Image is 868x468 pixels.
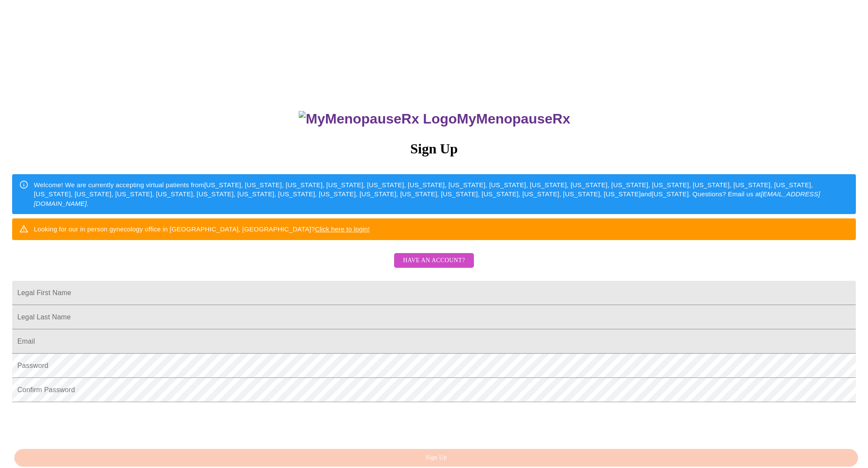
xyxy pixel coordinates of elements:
div: Looking for our in person gynecology office in [GEOGRAPHIC_DATA], [GEOGRAPHIC_DATA]? [34,221,370,237]
img: MyMenopauseRx Logo [299,111,457,127]
span: Have an account? [403,255,465,266]
a: Have an account? [392,263,476,270]
em: [EMAIL_ADDRESS][DOMAIN_NAME] [34,190,820,207]
iframe: reCAPTCHA [12,406,144,440]
div: Welcome! We are currently accepting virtual patients from [US_STATE], [US_STATE], [US_STATE], [US... [34,177,849,211]
h3: Sign Up [12,141,856,157]
button: Have an account? [394,253,473,268]
a: Click here to login! [315,225,370,233]
h3: MyMenopauseRx [13,111,856,127]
